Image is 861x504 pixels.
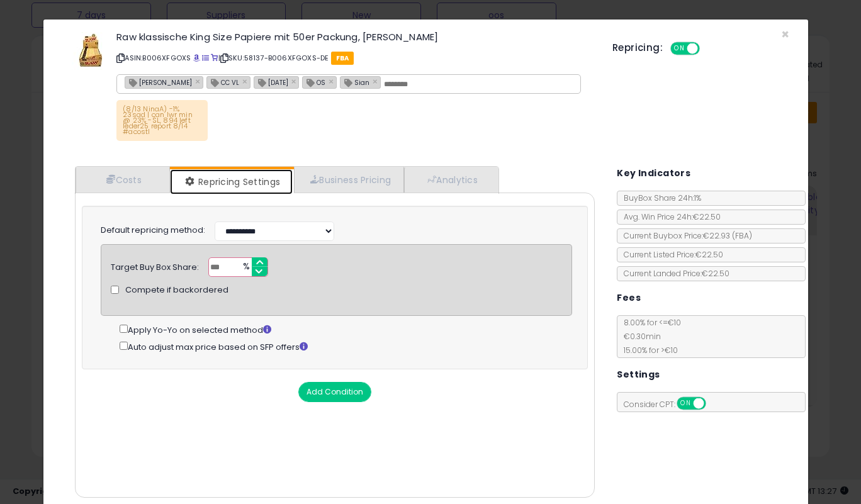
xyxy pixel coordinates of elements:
h5: Fees [617,290,641,306]
span: OFF [697,43,717,54]
span: Consider CPT: [617,399,723,410]
a: × [329,76,336,87]
a: × [291,76,299,87]
a: Analytics [404,167,497,193]
span: CC VL [207,77,239,87]
a: All offer listings [202,53,209,63]
p: (8/13 NinaA) -1% 23sad | can lwr min @ 23% -SL, 894 left leder25 report 8/14 #acostl [116,100,208,141]
span: FBA [331,52,354,65]
span: Compete if backordered [125,284,228,296]
h5: Repricing: [612,43,663,53]
div: Target Buy Box Share: [111,257,199,274]
p: ASIN: B006XFGOXS | SKU: 58137-B006XFGOXS-DE [116,48,594,68]
span: 15.00 % for > €10 [617,345,678,356]
span: [PERSON_NAME] [125,77,192,87]
div: Auto adjust max price based on SFP offers [120,339,572,354]
div: Apply Yo-Yo on selected method [120,322,572,337]
button: Add Condition [298,382,371,402]
span: [DATE] [254,77,288,87]
a: Repricing Settings [170,169,293,194]
img: 41JofiWRikL._SL60_.jpg [72,32,110,70]
span: Avg. Win Price 24h: €22.50 [617,211,721,222]
span: Current Buybox Price: [617,230,752,241]
a: × [242,76,250,87]
span: €0.30 min [617,331,661,342]
span: €22.93 [703,230,752,241]
label: Default repricing method: [101,225,205,237]
a: BuyBox page [193,53,200,63]
a: Costs [76,167,170,193]
span: ON [672,43,687,54]
a: Your listing only [211,53,218,63]
span: × [781,25,789,43]
span: Current Listed Price: €22.50 [617,249,723,260]
span: ON [678,398,694,409]
a: × [373,76,380,87]
span: OS [303,77,325,87]
span: % [235,258,256,277]
span: BuyBox Share 24h: 1% [617,193,701,203]
a: × [195,76,203,87]
h3: Raw klassische King Size Papiere mit 50er Packung, [PERSON_NAME] [116,32,594,42]
span: ( FBA ) [732,230,752,241]
span: Current Landed Price: €22.50 [617,268,729,279]
a: Business Pricing [294,167,404,193]
h5: Key Indicators [617,165,690,181]
span: Sian [340,77,369,87]
span: OFF [704,398,724,409]
h5: Settings [617,367,660,383]
span: 8.00 % for <= €10 [617,317,681,356]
